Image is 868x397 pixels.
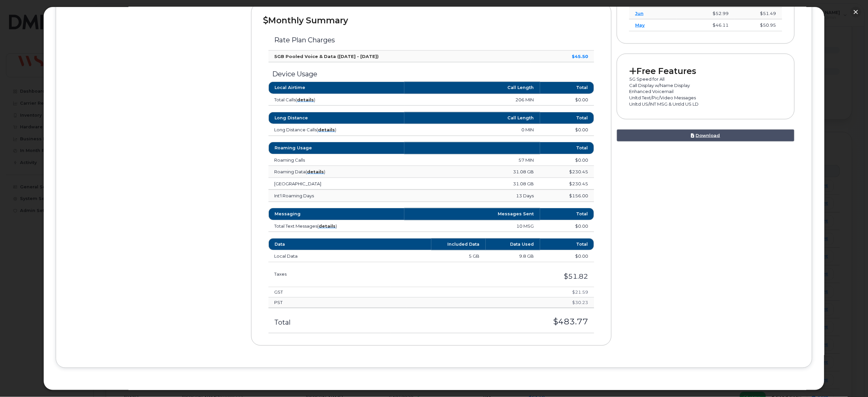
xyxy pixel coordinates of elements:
[269,178,404,190] td: [GEOGRAPHIC_DATA]
[404,154,540,166] td: 57 MIN
[307,169,324,174] a: details
[269,250,431,262] td: Local Data
[413,300,588,305] h4: $30.23
[269,208,404,220] th: Messaging
[318,223,337,229] span: ( )
[275,290,401,295] h4: GST
[404,208,540,220] th: Messages Sent
[486,238,540,250] th: Data Used
[404,178,540,190] td: 31.08 GB
[269,220,404,232] td: Total Text Messages
[404,190,540,202] td: 13 Days
[540,220,594,232] td: $0.00
[540,166,594,178] td: $230.45
[540,238,594,250] th: Total
[540,154,594,166] td: $0.00
[319,223,336,229] a: details
[306,169,326,174] span: ( )
[540,178,594,190] td: $230.45
[540,250,594,262] td: $0.00
[397,273,588,280] h3: $51.82
[397,318,588,326] h3: $483.77
[269,238,431,250] th: Data
[404,166,540,178] td: 31.08 GB
[275,319,385,326] h3: Total
[269,190,404,202] td: Int'l Roaming Days
[540,190,594,202] td: $156.00
[275,300,401,305] h4: PST
[431,238,486,250] th: Included Data
[404,220,540,232] td: 10 MSG
[540,208,594,220] th: Total
[431,250,486,262] td: 5 GB
[269,154,404,166] td: Roaming Calls
[275,272,385,277] h3: Taxes
[413,290,588,295] h4: $21.59
[269,166,404,178] td: Roaming Data
[486,250,540,262] td: 9.8 GB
